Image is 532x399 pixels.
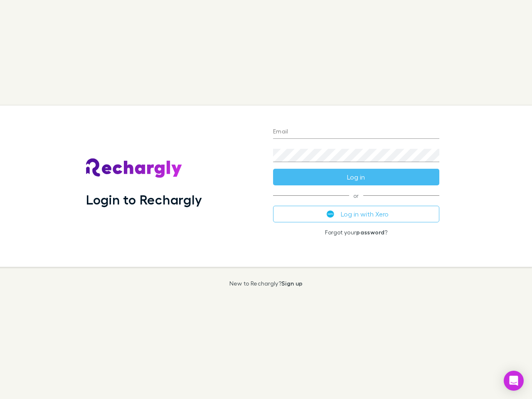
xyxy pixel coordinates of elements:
div: Open Intercom Messenger [504,371,524,391]
h1: Login to Rechargly [86,192,202,207]
span: or [273,195,439,196]
a: Sign up [281,280,303,287]
p: New to Rechargly? [229,280,303,287]
img: Xero's logo [327,210,334,218]
a: password [356,229,384,236]
p: Forgot your ? [273,229,439,236]
img: Rechargly's Logo [86,158,182,178]
button: Log in [273,169,439,185]
button: Log in with Xero [273,206,439,222]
